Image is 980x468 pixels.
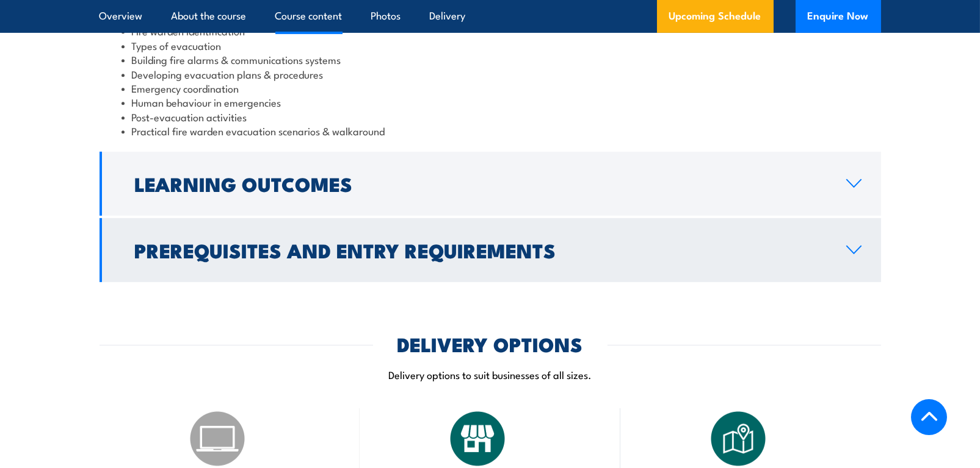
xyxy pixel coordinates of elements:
h2: DELIVERY OPTIONS [397,335,583,352]
p: Delivery options to suit businesses of all sizes. [100,367,881,381]
a: Prerequisites and Entry Requirements [100,218,881,282]
li: Building fire alarms & communications systems [122,52,859,66]
li: Emergency coordination [122,81,859,95]
li: Types of evacuation [122,38,859,52]
a: Learning Outcomes [100,152,881,216]
li: Human behaviour in emergencies [122,95,859,109]
li: Post-evacuation activities [122,110,859,124]
h2: Learning Outcomes [135,175,827,192]
h2: Prerequisites and Entry Requirements [135,241,827,258]
li: Practical fire warden evacuation scenarios & walkaround [122,124,859,138]
li: Developing evacuation plans & procedures [122,67,859,81]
